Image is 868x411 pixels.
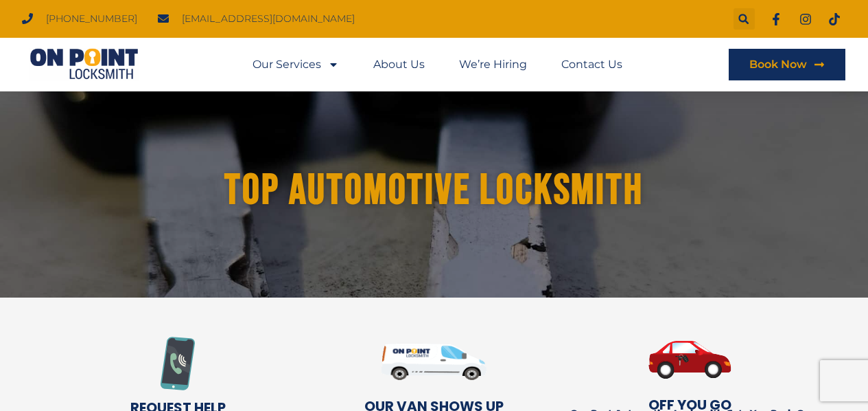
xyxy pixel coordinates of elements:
[373,49,425,80] a: About Us
[151,337,204,390] img: Call for Emergency Locksmith Services Help in Coquitlam Tri-cities
[178,10,355,28] span: [EMAIL_ADDRESS][DOMAIN_NAME]
[749,59,807,70] span: Book Now
[50,169,819,213] h1: Top Automotive Locksmith
[381,318,487,405] img: Automotive Locksmith 1
[561,49,622,80] a: Contact Us
[253,49,622,80] nav: Menu
[734,8,755,30] div: Search
[729,49,845,80] a: Book Now
[569,318,811,401] img: Automotive Locksmith 2
[43,10,137,28] span: [PHONE_NUMBER]
[253,49,339,80] a: Our Services
[459,49,527,80] a: We’re Hiring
